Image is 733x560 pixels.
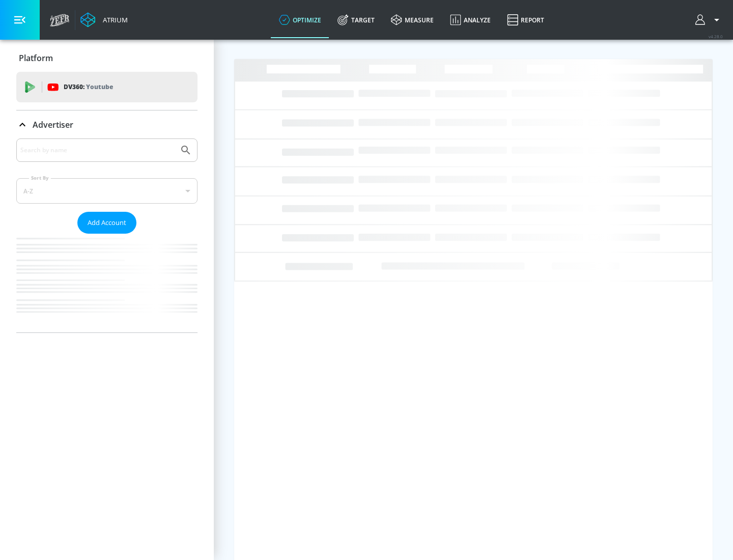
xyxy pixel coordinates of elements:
div: Advertiser [16,138,198,332]
label: Sort By [29,175,51,181]
p: DV360: [64,81,113,93]
div: Advertiser [16,110,198,139]
div: DV360: Youtube [16,72,198,102]
button: Add Account [77,212,136,234]
p: Advertiser [33,119,73,130]
a: Atrium [80,12,128,27]
a: Analyze [442,2,499,38]
input: Search by name [20,144,175,157]
div: A-Z [16,178,198,204]
a: optimize [271,2,329,38]
a: Target [329,2,383,38]
nav: list of Advertiser [16,234,198,332]
div: Platform [16,44,198,72]
span: Add Account [88,217,126,229]
a: Report [499,2,552,38]
div: Atrium [99,15,128,24]
p: Youtube [86,81,113,92]
a: measure [383,2,442,38]
p: Platform [19,52,53,64]
span: v 4.28.0 [709,34,723,39]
